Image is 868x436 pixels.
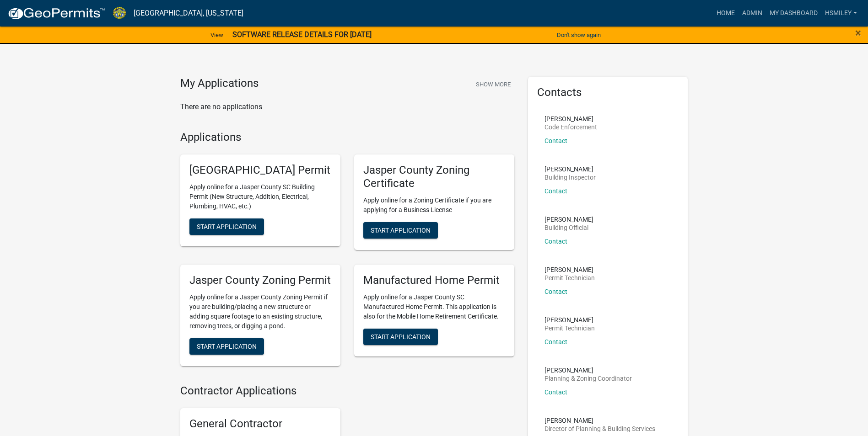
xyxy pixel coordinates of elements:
p: Code Enforcement [545,124,597,130]
h4: Applications [180,131,514,144]
a: Contact [545,338,567,346]
h5: General Contractor [189,417,331,431]
p: [PERSON_NAME] [545,116,597,122]
p: Permit Technician [545,275,595,281]
p: Director of Planning & Building Services [545,425,655,432]
p: [PERSON_NAME] [545,417,655,424]
h4: My Applications [180,77,259,90]
a: My Dashboard [766,5,821,22]
a: [GEOGRAPHIC_DATA], [US_STATE] [134,5,243,21]
a: Contact [545,187,567,195]
span: Start Application [197,342,257,350]
p: Building Inspector [545,174,596,181]
h5: Manufactured Home Permit [363,274,505,287]
p: [PERSON_NAME] [545,266,595,273]
button: Start Application [363,222,438,239]
span: Start Application [197,223,257,230]
a: hsmiley [821,5,861,22]
button: Start Application [363,329,438,345]
a: Contact [545,388,567,396]
button: Start Application [189,218,264,235]
p: [PERSON_NAME] [545,216,593,223]
span: × [855,27,861,39]
p: Building Official [545,224,593,231]
h5: Jasper County Zoning Certificate [363,164,505,190]
p: [PERSON_NAME] [545,166,596,172]
span: Start Application [371,333,431,340]
a: Contact [545,288,567,295]
p: Apply online for a Jasper County SC Building Permit (New Structure, Addition, Electrical, Plumbin... [189,182,331,211]
p: [PERSON_NAME] [545,317,595,323]
a: Contact [545,137,567,144]
button: Show More [472,77,514,92]
p: [PERSON_NAME] [545,367,632,373]
span: Start Application [371,226,431,234]
p: Apply online for a Jasper County Zoning Permit if you are building/placing a new structure or add... [189,292,331,331]
a: Contact [545,238,567,245]
h5: Jasper County Zoning Permit [189,274,331,287]
h5: Contacts [537,86,679,99]
img: Jasper County, South Carolina [113,7,126,19]
p: Apply online for a Zoning Certificate if you are applying for a Business License [363,196,505,215]
button: Don't show again [553,27,604,43]
a: View [207,27,227,43]
p: Apply online for a Jasper County SC Manufactured Home Permit. This application is also for the Mo... [363,292,505,321]
wm-workflow-list-section: Applications [180,131,514,373]
a: Home [713,5,739,22]
p: There are no applications [180,101,514,112]
p: Planning & Zoning Coordinator [545,375,632,382]
button: Close [855,27,861,38]
strong: SOFTWARE RELEASE DETAILS FOR [DATE] [232,30,372,39]
button: Start Application [189,338,264,355]
p: Permit Technician [545,325,595,331]
h5: [GEOGRAPHIC_DATA] Permit [189,164,331,177]
h4: Contractor Applications [180,384,514,398]
a: Admin [739,5,766,22]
